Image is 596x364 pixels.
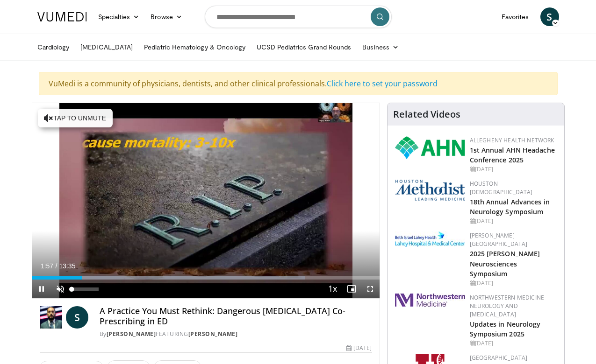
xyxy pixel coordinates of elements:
[38,109,113,127] button: Tap to unmute
[470,180,533,196] a: Houston [DEMOGRAPHIC_DATA]
[32,276,380,280] div: Progress Bar
[107,330,156,338] a: [PERSON_NAME]
[470,294,545,318] a: Northwestern Medicine Neurology and [MEDICAL_DATA]
[393,109,460,120] h4: Related Videos
[470,197,550,216] a: 18th Annual Advances in Neurology Symposium
[39,72,558,95] div: VuMedi is a community of physicians, dentists, and other clinical professionals.
[32,103,380,299] video-js: Video Player
[37,12,87,21] img: VuMedi Logo
[72,287,99,291] div: Volume Level
[357,38,404,56] a: Business
[346,344,372,352] div: [DATE]
[51,280,70,298] button: Unmute
[100,330,372,338] div: By FEATURING
[323,280,342,298] button: Playback Rate
[470,165,557,174] div: [DATE]
[59,262,75,270] span: 13:35
[496,7,535,26] a: Favorites
[361,280,380,298] button: Fullscreen
[540,7,559,26] a: S
[395,136,465,159] img: 628ffacf-ddeb-4409-8647-b4d1102df243.png.150x105_q85_autocrop_double_scale_upscale_version-0.2.png
[470,279,557,287] div: [DATE]
[41,262,53,270] span: 1:57
[66,306,88,329] a: S
[470,320,541,338] a: Updates in Neurology Symposium 2025
[395,180,465,201] img: 5e4488cc-e109-4a4e-9fd9-73bb9237ee91.png.150x105_q85_autocrop_double_scale_upscale_version-0.2.png
[470,249,540,278] a: 2025 [PERSON_NAME] Neurosciences Symposium
[145,7,188,26] a: Browse
[56,262,57,270] span: /
[75,38,138,56] a: [MEDICAL_DATA]
[138,38,251,56] a: Pediatric Hematology & Oncology
[32,38,75,56] a: Cardiology
[470,339,557,348] div: [DATE]
[32,280,51,298] button: Pause
[470,231,528,248] a: [PERSON_NAME][GEOGRAPHIC_DATA]
[470,136,554,144] a: Allegheny Health Network
[188,330,238,338] a: [PERSON_NAME]
[327,78,438,89] a: Click here to set your password
[395,294,465,307] img: 2a462fb6-9365-492a-ac79-3166a6f924d8.png.150x105_q85_autocrop_double_scale_upscale_version-0.2.jpg
[93,7,145,26] a: Specialties
[395,231,465,247] img: e7977282-282c-4444-820d-7cc2733560fd.jpg.150x105_q85_autocrop_double_scale_upscale_version-0.2.jpg
[470,217,557,225] div: [DATE]
[100,306,372,326] h4: A Practice You Must Rethink: Dangerous [MEDICAL_DATA] Co-Prescribing in ED
[251,38,357,56] a: UCSD Pediatrics Grand Rounds
[470,146,555,164] a: 1st Annual AHN Headache Conference 2025
[342,280,361,298] button: Enable picture-in-picture mode
[40,306,62,329] img: Dr. Sergey Motov
[205,6,392,28] input: Search topics, interventions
